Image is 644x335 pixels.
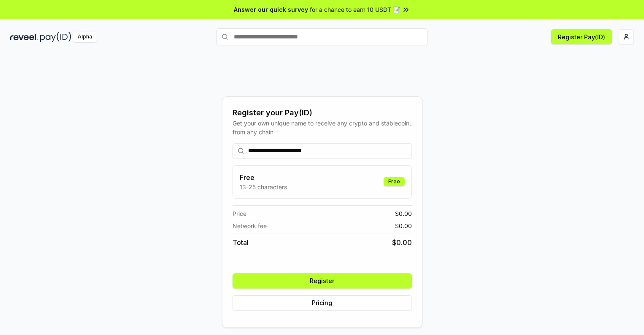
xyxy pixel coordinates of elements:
[233,209,246,218] span: Price
[233,119,412,136] div: Get your own unique name to receive any crypto and stablecoin, from any chain
[240,182,287,191] p: 13-25 characters
[40,32,71,42] img: pay_id
[234,5,308,14] span: Answer our quick survey
[233,295,412,310] button: Pricing
[310,5,400,14] span: for a chance to earn 10 USDT 📝
[233,107,412,119] div: Register your Pay(ID)
[233,221,267,230] span: Network fee
[551,29,612,44] button: Register Pay(ID)
[395,221,412,230] span: $ 0.00
[392,237,412,248] span: $ 0.00
[240,172,287,182] h3: Free
[10,32,38,42] img: reveel_dark
[73,32,97,42] div: Alpha
[233,273,412,289] button: Register
[395,209,412,218] span: $ 0.00
[233,237,249,248] span: Total
[384,177,405,186] div: Free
